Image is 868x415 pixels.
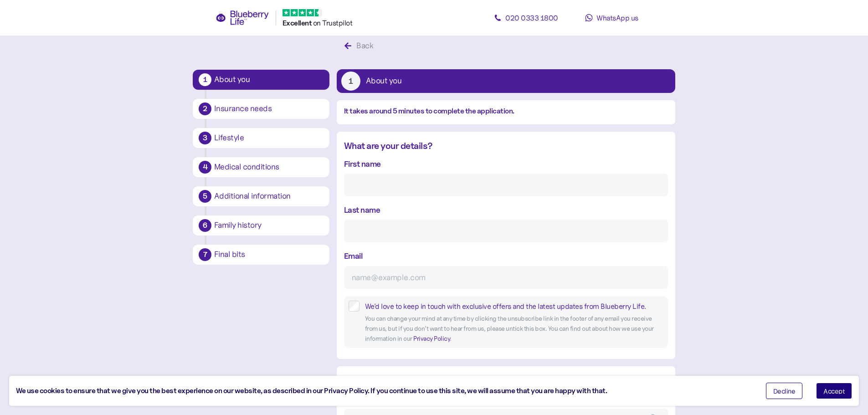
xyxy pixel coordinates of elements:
button: 3Lifestyle [193,128,329,148]
div: 3 [199,132,211,144]
button: 4Medical conditions [193,157,329,177]
div: Lifestyle [214,134,324,142]
label: Last name [344,204,380,216]
button: Back [337,36,384,56]
div: 1 [199,73,211,86]
button: 1About you [337,69,675,93]
input: name@example.com [344,266,668,289]
span: Excellent ️ [282,19,313,27]
button: Decline cookies [766,383,803,399]
div: We'd love to keep in touch with exclusive offers and the latest updates from Blueberry Life. [365,301,663,312]
div: We use cookies to ensure that we give you the best experience on our website, as described in our... [16,385,752,397]
div: 6 [199,219,211,232]
div: 2 [199,102,211,115]
div: It takes around 5 minutes to complete the application. [344,106,668,117]
div: 7 [199,248,211,261]
div: What are your details? [344,139,668,153]
div: You can change your mind at any time by clicking the unsubscribe link in the footer of any email ... [365,314,663,343]
label: First name [344,158,381,170]
div: Insurance needs [214,105,324,113]
div: What's your address? [344,374,668,388]
div: 1 [341,72,360,91]
span: on Trustpilot [313,18,353,27]
div: Medical conditions [214,163,324,171]
label: Email [344,250,363,262]
div: Additional information [214,192,324,200]
button: 2Insurance needs [193,99,329,119]
div: About you [214,76,324,84]
div: 4 [199,161,211,174]
div: Final bits [214,251,324,259]
div: 5 [199,190,211,203]
button: 1About you [193,70,329,90]
div: Family history [214,221,324,230]
span: 020 0333 1800 [505,13,558,22]
button: Accept cookies [816,383,852,399]
div: About you [366,77,402,85]
a: Privacy Policy [413,334,450,343]
button: 6Family history [193,215,329,236]
span: Accept [823,388,845,394]
span: Decline [773,388,796,394]
button: 5Additional information [193,186,329,206]
a: WhatsApp us [571,9,653,27]
span: WhatsApp us [596,13,638,22]
div: Back [356,40,373,52]
a: 020 0333 1800 [485,9,567,27]
button: 7Final bits [193,245,329,265]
